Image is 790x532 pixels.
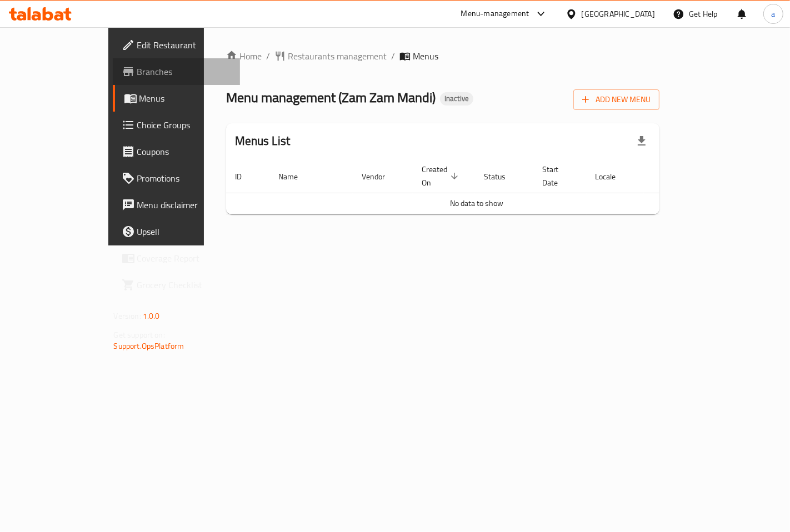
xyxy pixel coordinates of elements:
[113,245,240,272] a: Coverage Report
[226,49,660,63] nav: breadcrumb
[582,93,651,107] span: Add New Menu
[143,309,160,323] span: 1.0.0
[113,112,240,138] a: Choice Groups
[278,170,312,183] span: Name
[113,58,240,85] a: Branches
[114,339,184,353] a: Support.OpsPlatform
[226,49,262,63] a: Home
[596,170,631,183] span: Locale
[226,85,436,110] span: Menu management ( Zam Zam Mandi )
[113,192,240,218] a: Menu disclaimer
[484,170,520,183] span: Status
[413,49,438,63] span: Menus
[137,118,231,132] span: Choice Groups
[266,49,270,63] li: /
[137,252,231,265] span: Coverage Report
[771,8,775,20] span: a
[235,170,256,183] span: ID
[137,172,231,185] span: Promotions
[113,165,240,192] a: Promotions
[573,89,659,110] button: Add New Menu
[582,8,655,20] div: [GEOGRAPHIC_DATA]
[440,94,473,103] span: Inactive
[644,159,727,193] th: Actions
[461,7,529,21] div: Menu-management
[114,328,165,342] span: Get support on:
[114,309,141,323] span: Version:
[288,49,387,63] span: Restaurants management
[542,163,573,189] span: Start Date
[139,92,231,105] span: Menus
[113,85,240,112] a: Menus
[137,65,231,78] span: Branches
[422,163,462,189] span: Created On
[226,159,727,214] table: enhanced table
[113,32,240,58] a: Edit Restaurant
[137,38,231,52] span: Edit Restaurant
[113,272,240,298] a: Grocery Checklist
[391,49,395,63] li: /
[628,128,655,154] div: Export file
[440,92,473,106] div: Inactive
[362,170,399,183] span: Vendor
[274,49,387,63] a: Restaurants management
[137,198,231,212] span: Menu disclaimer
[137,145,231,158] span: Coupons
[113,218,240,245] a: Upsell
[113,138,240,165] a: Coupons
[235,133,291,149] h2: Menus List
[137,278,231,292] span: Grocery Checklist
[137,225,231,238] span: Upsell
[450,196,503,210] span: No data to show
